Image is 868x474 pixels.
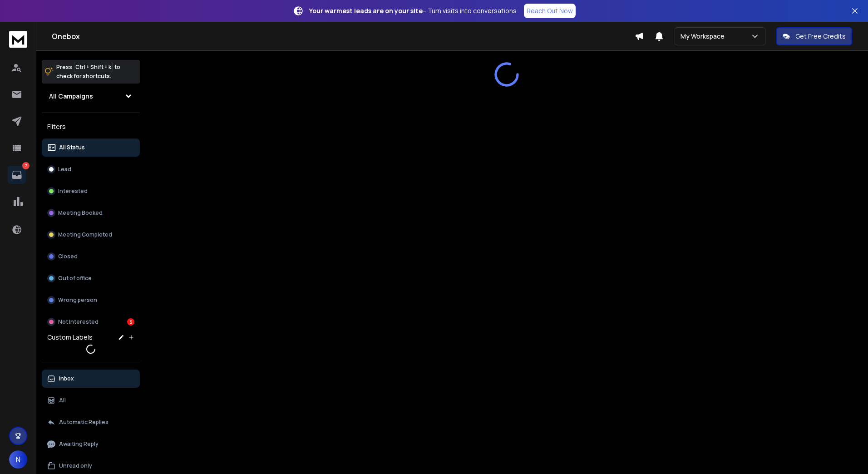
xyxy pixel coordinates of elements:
button: Inbox [42,370,140,388]
p: Interested [58,188,88,195]
p: Reach Out Now [527,6,573,15]
p: Get Free Credits [795,32,846,41]
button: N [9,450,27,469]
button: Out of office [42,269,140,287]
button: Awaiting Reply [42,435,140,453]
p: Awaiting Reply [59,440,99,448]
p: My Workspace [681,32,728,41]
button: Lead [42,160,140,178]
p: Inbox [59,375,74,382]
div: 5 [127,318,134,326]
button: Wrong person [42,291,140,309]
p: All Status [59,144,85,151]
button: Meeting Completed [42,226,140,244]
img: logo [9,31,27,48]
button: Get Free Credits [776,27,852,45]
a: Reach Out Now [524,4,576,18]
p: Press to check for shortcuts. [56,63,120,81]
p: All [59,397,66,404]
button: Meeting Booked [42,204,140,222]
button: Automatic Replies [42,413,140,431]
h1: Onebox [52,31,635,42]
p: – Turn visits into conversations [309,6,517,15]
h1: All Campaigns [49,92,93,101]
p: Closed [58,253,78,260]
button: Closed [42,247,140,266]
p: Meeting Completed [58,231,112,238]
p: Meeting Booked [58,209,103,217]
p: Automatic Replies [59,419,108,426]
button: All [42,391,140,410]
a: 7 [8,166,26,184]
p: Out of office [58,275,92,282]
button: Interested [42,182,140,200]
button: All Campaigns [42,87,140,105]
h3: Filters [42,120,140,133]
span: Ctrl + Shift + k [74,62,113,72]
button: All Status [42,138,140,157]
button: Not Interested5 [42,313,140,331]
p: Lead [58,166,71,173]
p: Not Interested [58,318,99,326]
p: Wrong person [58,296,97,304]
h3: Custom Labels [47,333,93,342]
strong: Your warmest leads are on your site [309,6,423,15]
p: Unread only [59,462,92,469]
p: 7 [22,162,30,169]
